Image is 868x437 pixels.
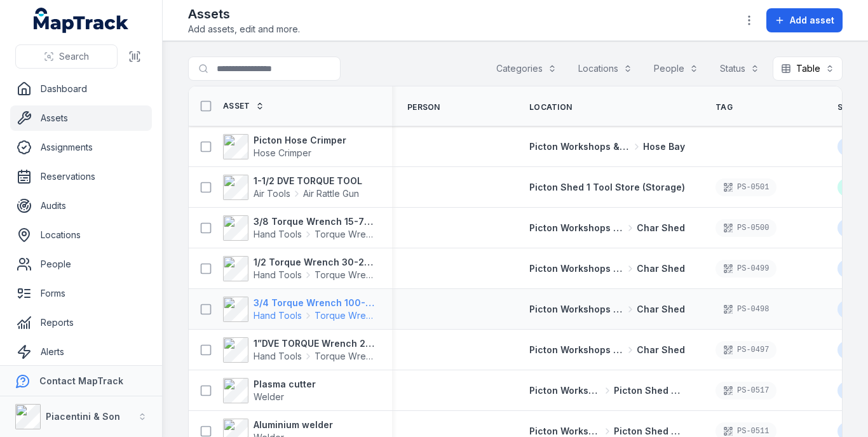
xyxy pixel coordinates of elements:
span: Add assets, edit and more. [188,23,300,36]
span: Air Rattle Gun [303,187,359,200]
a: Picton Workshops & BaysChar Shed [529,262,685,275]
a: 3/4 Torque Wrench 100-500 ft/lbs box 2 4575Hand ToolsTorque Wrench [223,297,377,322]
a: Assignments [10,135,152,160]
span: Picton Workshops & Bays [529,344,624,356]
a: Locations [10,222,152,248]
span: Picton Workshops & Bays [529,222,624,234]
strong: Plasma cutter [254,378,316,391]
span: Torque Wrench [315,269,377,281]
div: PS-0497 [715,341,776,359]
a: 1”DVE TORQUE Wrench 200-1000 ft/lbs 4572Hand ToolsTorque Wrench [223,337,377,363]
span: Picton Shed 1 Tool Store (Storage) [529,182,685,192]
span: Hose Crimper [254,147,311,158]
a: MapTrack [34,8,129,33]
span: Picton Workshops & Bays [529,384,601,397]
span: Char Shed [637,222,685,234]
a: Picton Workshops & BaysPicton Shed 2 Fabrication Shop [529,384,685,397]
span: Torque Wrench [315,350,377,363]
strong: Aluminium welder [254,419,333,431]
div: PS-0498 [715,300,776,318]
a: Asset [223,101,264,111]
span: Location [529,102,572,112]
a: Picton Workshops & BaysChar Shed [529,303,685,316]
a: Picton Workshops & BaysHose Bay [529,140,685,153]
span: Hand Tools [254,350,302,363]
a: Picton Workshops & BaysChar Shed [529,344,685,356]
strong: 1-1/2 DVE TORQUE TOOL [254,175,362,187]
a: Audits [10,193,152,218]
strong: 1/2 Torque Wrench 30-250 ft/lbs site box 2 4579 [254,256,377,269]
span: Picton Workshops & Bays [529,262,624,275]
a: 1-1/2 DVE TORQUE TOOLAir ToolsAir Rattle Gun [223,175,362,200]
a: Picton Workshops & BaysChar Shed [529,222,685,234]
a: 3/8 Torque Wrench 15-75 ft/lbs site box 2 4581Hand ToolsTorque Wrench [223,215,377,241]
div: PS-0517 [715,382,776,400]
a: Picton Hose CrimperHose Crimper [223,134,346,159]
span: Picton Shed 2 Fabrication Shop [614,384,686,397]
a: Picton Shed 1 Tool Store (Storage) [529,181,685,194]
button: Add asset [766,8,843,32]
a: Assets [10,105,152,131]
button: Status [712,57,768,81]
button: Table [773,57,843,81]
span: Hand Tools [254,269,302,281]
span: Char Shed [637,344,685,356]
span: Torque Wrench [315,228,377,241]
div: PS-0501 [715,178,776,196]
span: Hand Tools [254,309,302,322]
div: PS-0499 [715,260,776,278]
a: Forms [10,281,152,306]
span: Search [59,50,89,63]
span: Add asset [790,14,834,27]
span: Picton Workshops & Bays [529,303,624,316]
span: Person [407,102,440,112]
span: Char Shed [637,303,685,316]
a: People [10,252,152,277]
span: Hand Tools [254,228,302,241]
button: Search [15,44,118,69]
button: Categories [488,57,565,81]
h2: Assets [188,5,300,23]
a: Reports [10,310,152,335]
strong: 3/8 Torque Wrench 15-75 ft/lbs site box 2 4581 [254,215,377,228]
strong: 3/4 Torque Wrench 100-500 ft/lbs box 2 4575 [254,297,377,309]
a: Alerts [10,339,152,365]
a: 1/2 Torque Wrench 30-250 ft/lbs site box 2 4579Hand ToolsTorque Wrench [223,256,377,281]
strong: Piacentini & Son [46,411,120,422]
span: Air Tools [254,187,290,200]
a: Plasma cutterWelder [223,378,316,403]
span: Asset [223,101,250,111]
strong: 1”DVE TORQUE Wrench 200-1000 ft/lbs 4572 [254,337,377,350]
strong: Picton Hose Crimper [254,134,346,147]
button: People [646,57,707,81]
button: Locations [570,57,641,81]
span: Char Shed [637,262,685,275]
span: Tag [715,102,733,112]
a: Dashboard [10,76,152,102]
a: Reservations [10,164,152,189]
div: PS-0500 [715,219,776,237]
span: Torque Wrench [315,309,377,322]
strong: Contact MapTrack [39,375,123,386]
span: Hose Bay [643,140,685,153]
span: Picton Workshops & Bays [529,140,630,153]
span: Welder [254,391,284,402]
